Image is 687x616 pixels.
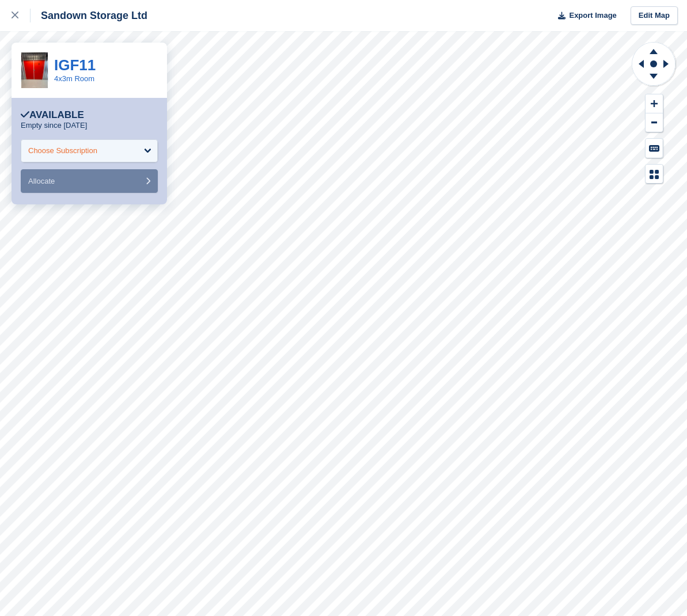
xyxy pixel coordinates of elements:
button: Map Legend [646,165,663,184]
span: Export Image [569,10,616,21]
button: Export Image [551,6,617,25]
div: Sandown Storage Ltd [31,9,147,22]
div: Choose Subscription [28,145,97,157]
img: IMG_8449.jpeg [21,52,48,88]
a: IGF11 [54,56,96,74]
button: Allocate [21,169,158,193]
button: Zoom In [646,94,663,113]
a: 4x3m Room [54,74,94,83]
a: Edit Map [631,6,678,25]
div: Available [21,109,84,121]
button: Keyboard Shortcuts [646,139,663,158]
span: Allocate [28,177,55,185]
p: Empty since [DATE] [21,121,87,130]
button: Zoom Out [646,113,663,132]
